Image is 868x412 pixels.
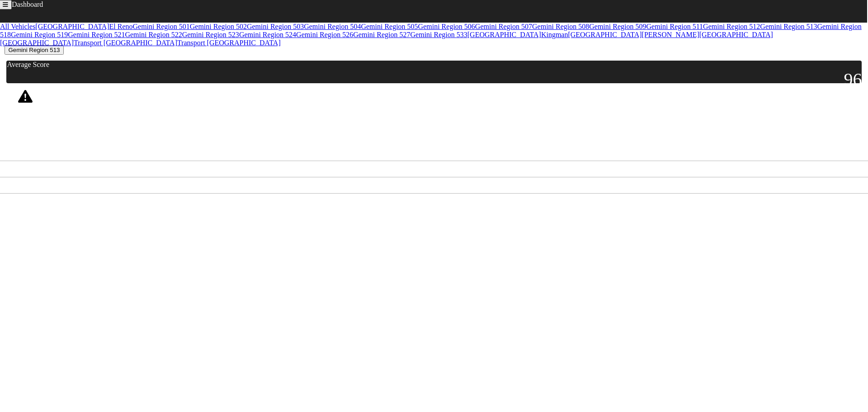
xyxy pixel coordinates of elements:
a: Gemini Region 513 [760,23,817,30]
a: Transport [GEOGRAPHIC_DATA] [177,39,281,47]
a: Gemini Region 526 [296,31,353,38]
a: Gemini Region 519 [11,31,68,38]
a: Gemini Region 524 [239,31,296,38]
a: Gemini Region 509 [589,23,646,30]
a: [GEOGRAPHIC_DATA] [699,31,773,38]
div: 96 [841,69,862,90]
div: Average Score [7,61,862,69]
span: Dashboard [12,0,43,8]
a: Gemini Region 523 [182,31,239,38]
a: Gemini Region 512 [703,23,760,30]
a: Gemini Region 503 [247,23,304,30]
div: Menu [4,141,864,149]
a: Gemini Region 506 [418,23,475,30]
a: Gemini Region 533 [410,31,467,38]
a: Gemini Region 507 [475,23,532,30]
a: Kingman [541,31,568,38]
a: Gemini Region 508 [532,23,589,30]
a: [GEOGRAPHIC_DATA] [35,23,109,30]
a: Gemini Region 501 [133,23,190,30]
div: [PERSON_NAME] [6,105,64,116]
a: Gemini Region 504 [304,23,361,30]
a: Gemini Region 505 [361,23,418,30]
a: [GEOGRAPHIC_DATA] [467,31,541,38]
a: Gemini Region 511 [646,23,703,30]
a: Transport [GEOGRAPHIC_DATA] [74,39,177,47]
a: Home [4,165,21,173]
a: Gemini Region 522 [125,31,182,38]
div: Score: 89 [64,103,97,116]
a: Sign Out [4,198,29,205]
a: Gemini Region 521 [68,31,125,38]
a: [PERSON_NAME] [642,31,699,38]
a: El Reno [109,23,133,30]
a: Gemini Region 527 [353,31,410,38]
button: Gemini Region 513 [5,45,63,55]
a: [GEOGRAPHIC_DATA] [568,31,642,38]
a: Missed Acknowledgments [4,181,80,189]
div: Not Acknowledged [97,105,163,114]
a: Gemini Region 502 [190,23,247,30]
